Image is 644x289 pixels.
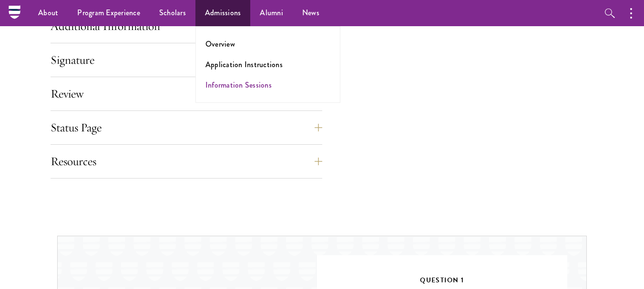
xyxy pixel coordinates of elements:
button: Review [51,82,322,105]
a: Information Sessions [205,80,272,90]
button: Status Page [51,116,322,139]
a: Overview [205,39,235,50]
button: Signature [51,49,322,71]
button: Resources [51,150,322,173]
a: Application Instructions [205,59,283,70]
